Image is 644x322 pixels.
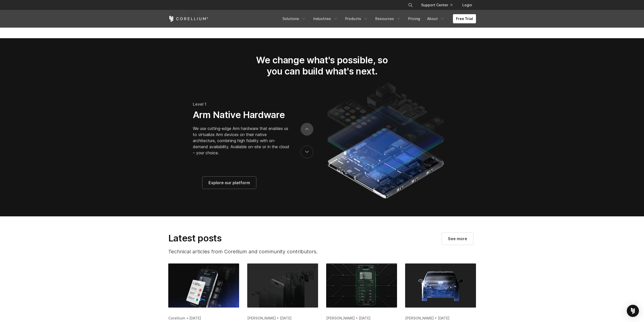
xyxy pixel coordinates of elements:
h2: Latest posts [168,233,341,244]
img: Corellium MATRIX: Automated MAST Testing for Mobile Security [168,263,239,308]
button: Search [406,1,415,10]
a: Industries [310,14,341,23]
h6: Level 1 [193,101,290,107]
div: [PERSON_NAME] • [DATE] [247,316,318,321]
h3: Arm Native Hardware [193,109,290,120]
a: Resources [372,14,404,23]
a: Login [458,1,476,10]
span: See more [448,236,467,242]
a: Corellium Home [168,16,209,22]
a: Visit our blog [442,233,473,245]
a: Free Trial [453,14,476,23]
p: We use cutting-edge Arm hardware that enables us to virtualize Arm devices on their native archit... [193,125,290,156]
h2: We change what's possible, so you can build what's next. [248,54,397,77]
img: How Stronger Security for Mobile OS Creates Challenges for Testing Applications [247,263,318,308]
a: Support Center [417,1,456,10]
a: Products [342,14,371,23]
p: Technical articles from Corellium and community contributors. [168,248,341,255]
img: Corellium_Platform_RPI_L1_470 [325,81,446,200]
span: Explore our platform [209,180,250,186]
div: Open Intercom Messenger [627,305,639,317]
a: About [424,14,448,23]
button: next [301,123,313,136]
div: [PERSON_NAME] • [DATE] [405,316,476,321]
div: Navigation Menu [279,14,476,23]
div: Navigation Menu [402,1,476,10]
button: previous [301,146,313,158]
div: Corellium • [DATE] [168,316,239,321]
a: Explore our platform [202,177,256,189]
img: Healthcare Mobile App Development: Mergers and Acquisitions Increase Risks [326,263,397,308]
a: Pricing [405,14,423,23]
img: Building a Firmware Package for Corellium Atlas [405,263,476,308]
a: Solutions [279,14,309,23]
div: [PERSON_NAME] • [DATE] [326,316,397,321]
